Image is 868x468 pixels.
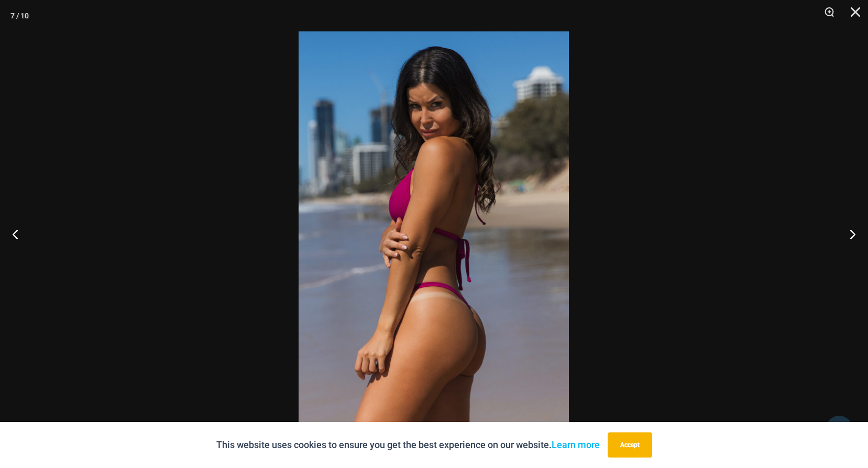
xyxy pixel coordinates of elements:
button: Next [829,208,868,260]
a: Learn more [552,439,600,450]
img: Tight Rope Pink 319 Top 4212 Micro 03 [299,31,569,437]
p: This website uses cookies to ensure you get the best experience on our website. [216,437,600,453]
div: 7 / 10 [10,8,29,24]
button: Accept [608,432,652,458]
